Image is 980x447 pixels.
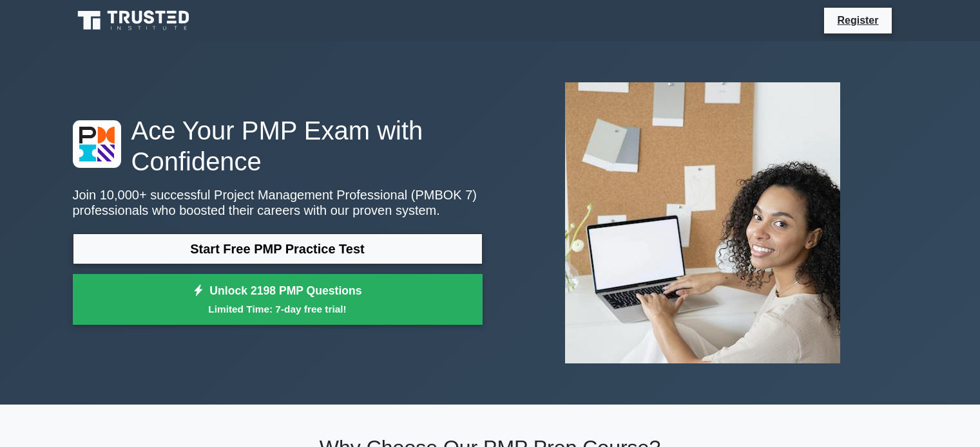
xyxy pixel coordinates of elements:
[73,115,483,177] h1: Ace Your PMP Exam with Confidence
[89,302,466,316] small: Limited Time: 7-day free trial!
[73,233,483,264] a: Start Free PMP Practice Test
[73,187,483,218] p: Join 10,000+ successful Project Management Professional (PMBOK 7) professionals who boosted their...
[73,274,483,325] a: Unlock 2198 PMP QuestionsLimited Time: 7-day free trial!
[829,12,886,28] a: Register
